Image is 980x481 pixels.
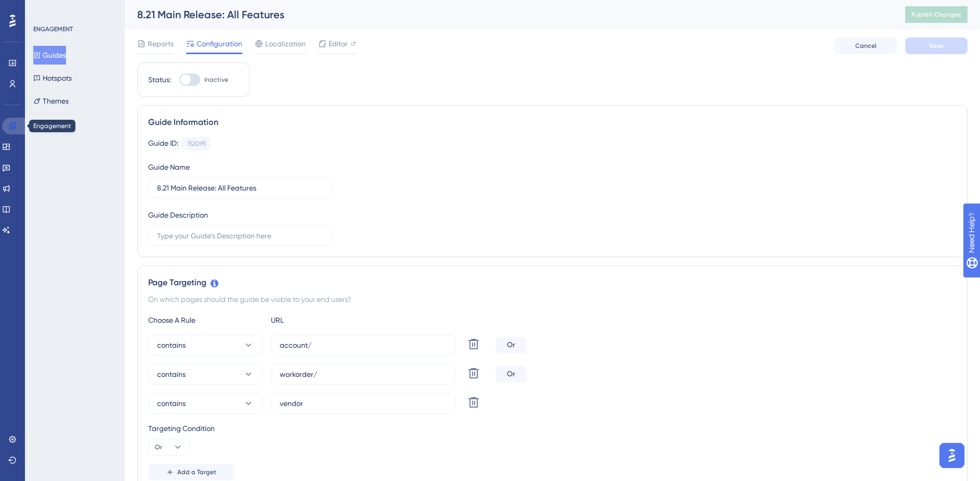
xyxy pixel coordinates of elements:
div: On which pages should the guide be visible to your end users? [148,293,957,306]
button: contains [148,335,263,356]
span: Need Help? [24,3,65,15]
div: 152095 [187,140,206,148]
span: Or [155,443,162,451]
div: Or [495,337,527,353]
input: yourwebsite.com/path [280,369,447,380]
span: Editor [329,37,348,50]
button: contains [148,364,263,385]
div: Page Targeting [148,276,957,289]
div: Or [495,366,527,383]
div: Choose A Rule [148,314,263,326]
input: yourwebsite.com/path [280,339,447,351]
input: Type your Guide’s Description here [157,230,324,242]
div: ENGAGEMENT [33,25,73,33]
span: Add a Target [177,468,216,476]
span: Publish Changes [911,10,961,19]
button: Cancel [834,37,897,54]
span: Reports [148,37,174,50]
button: Save [905,37,968,54]
div: Guide Description [148,209,208,221]
div: Status: [148,73,171,86]
span: Configuration [197,37,242,50]
span: Inactive [204,75,228,84]
input: Type your Guide’s Name here [157,182,324,194]
span: Save [929,42,944,50]
button: Add a Target [148,464,234,480]
button: Hotspots [33,69,72,87]
span: Cancel [855,42,877,50]
button: Or [148,439,190,455]
div: Guide Name [148,161,190,173]
button: Guides [33,46,66,65]
div: Guide ID: [148,137,178,150]
div: Targeting Condition [148,422,957,435]
button: Themes [33,92,69,110]
span: contains [157,339,186,351]
button: Publish Changes [905,6,968,23]
div: URL [271,314,385,326]
span: contains [157,397,186,410]
span: contains [157,368,186,381]
div: Guide Information [148,116,957,129]
input: yourwebsite.com/path [280,398,447,409]
button: contains [148,393,263,414]
span: Localization [265,37,306,50]
div: 8.21 Main Release: All Features [137,7,879,22]
iframe: UserGuiding AI Assistant Launcher [936,440,968,471]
